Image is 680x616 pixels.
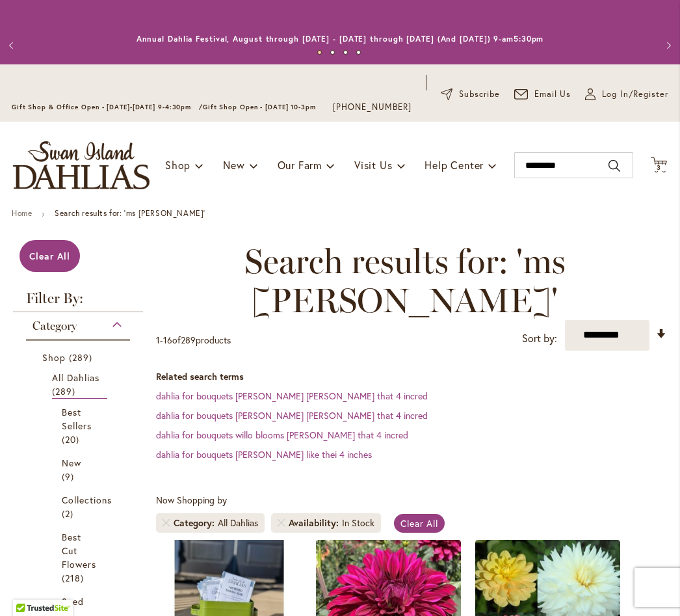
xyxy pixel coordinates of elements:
[156,448,372,461] a: dahlia for bouquets [PERSON_NAME] like thei 4 inches
[343,50,348,55] button: 3 of 4
[354,158,392,172] span: Visit Us
[62,530,98,585] a: Best Cut Flowers
[289,516,342,529] span: Availability
[514,88,571,101] a: Email Us
[156,334,160,346] span: 1
[42,351,117,364] a: Shop
[156,494,227,506] span: Now Shopping by
[156,370,667,383] dt: Related search terms
[278,158,322,172] span: Our Farm
[62,456,98,483] a: New
[62,405,98,446] a: Best Sellers
[12,103,203,111] span: Gift Shop & Office Open - [DATE]-[DATE] 9-4:30pm /
[657,163,661,172] span: 3
[156,242,654,320] span: Search results for: 'ms [PERSON_NAME]'
[156,429,408,441] a: dahlia for bouquets willo blooms [PERSON_NAME] that 4 incred
[62,493,98,520] a: Collections
[651,157,667,174] button: 3
[62,433,83,446] span: 20
[12,208,32,218] a: Home
[62,470,77,483] span: 9
[181,334,196,346] span: 289
[52,371,100,384] span: All Dahlias
[156,330,231,351] p: - of products
[330,50,335,55] button: 2 of 4
[163,519,170,527] a: Remove Category All Dahlias
[203,103,316,111] span: Gift Shop Open - [DATE] 10-3pm
[20,240,80,272] a: Clear All
[317,50,322,55] button: 1 of 4
[62,531,96,570] span: Best Cut Flowers
[52,384,79,398] span: 289
[163,334,172,346] span: 16
[62,406,92,432] span: Best Sellers
[278,519,285,527] a: Remove Availability In Stock
[394,514,445,533] a: Clear All
[602,88,668,101] span: Log In/Register
[62,507,77,520] span: 2
[534,88,571,101] span: Email Us
[174,516,218,529] span: Category
[55,208,205,218] strong: Search results for: 'ms [PERSON_NAME]'
[156,409,428,422] a: dahlia for bouquets [PERSON_NAME] [PERSON_NAME] that 4 incred
[10,570,46,606] iframe: Launch Accessibility Center
[29,250,70,262] span: Clear All
[62,457,81,469] span: New
[400,517,439,529] span: Clear All
[585,88,668,101] a: Log In/Register
[33,319,77,333] span: Category
[62,494,112,506] span: Collections
[137,34,544,44] a: Annual Dahlia Festival, August through [DATE] - [DATE] through [DATE] (And [DATE]) 9-am5:30pm
[156,390,428,402] a: dahlia for bouquets [PERSON_NAME] [PERSON_NAME] that 4 incred
[356,50,361,55] button: 4 of 4
[425,158,484,172] span: Help Center
[223,158,244,172] span: New
[441,88,500,101] a: Subscribe
[42,351,66,364] span: Shop
[13,291,143,312] strong: Filter By:
[342,516,374,529] div: In Stock
[62,595,84,608] span: Seed
[52,371,107,399] a: All Dahlias
[522,327,557,351] label: Sort by:
[69,351,96,364] span: 289
[654,33,680,59] button: Next
[333,101,412,114] a: [PHONE_NUMBER]
[459,88,500,101] span: Subscribe
[218,516,258,529] div: All Dahlias
[165,158,190,172] span: Shop
[62,571,87,585] span: 218
[13,141,150,189] a: store logo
